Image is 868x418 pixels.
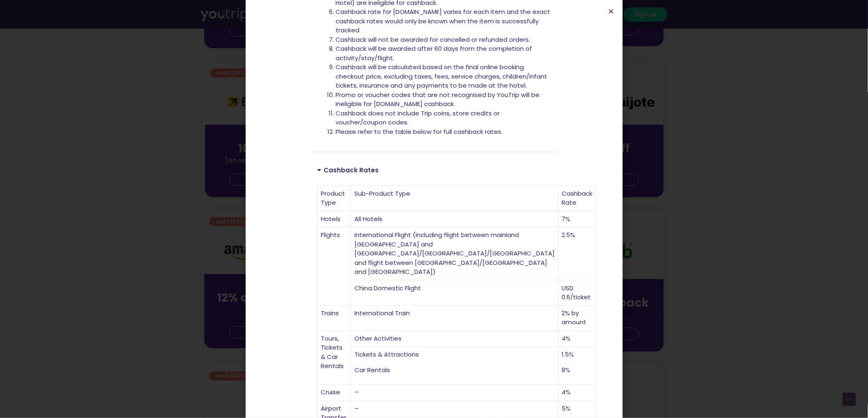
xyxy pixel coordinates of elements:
td: China Domestic Flight [351,280,558,306]
td: Other Activities [351,331,558,348]
p: Tickets & Attractions [354,350,555,360]
td: 4% [558,331,596,348]
td: International Train [351,306,558,331]
span: Car Rentals [354,366,390,375]
td: Sub-Product Type [351,186,558,211]
td: Flights [318,227,351,306]
a: Cashback Rates [324,166,379,174]
li: Cashback will not be awarded for cancelled or refunded orders. [336,35,551,45]
td: USD 0.6/ticket [558,280,596,306]
li: Cashback rate for [DOMAIN_NAME] varies for each item and the exact cashback rates would only be k... [336,7,551,35]
td: Trains [318,306,351,331]
li: Cashback will be calculated based on the final online booking checkout price, excluding taxes, fe... [336,63,551,90]
td: 2% by amount [558,306,596,331]
td: 7% [558,211,596,228]
div: Cashback Rates [311,160,557,179]
td: 2.5% [558,227,596,280]
li: Please refer to the table below for full cashback rates. [336,127,551,137]
td: All Hotels [351,211,558,228]
td: International Flight (including flight between mainland [GEOGRAPHIC_DATA] and [GEOGRAPHIC_DATA]/[... [351,227,558,280]
span: 8% [562,366,570,375]
p: 1.5% [562,350,592,360]
li: Cashback does not include Trip coins, store credits or voucher/coupon codes. [336,109,551,127]
td: Cruise [318,385,351,401]
td: 4% [558,385,596,401]
td: Tours, Tickets & Car Rentals [318,331,351,385]
a: Close [608,8,614,14]
td: – [351,385,558,401]
td: Cashback Rate [558,186,596,211]
td: Product Type [318,186,351,211]
li: Cashback will be awarded after 60 days from the completion of activity/stay/flight. [336,44,551,63]
li: Promo or voucher codes that are not recognised by YouTrip will be ineligible for [DOMAIN_NAME] ca... [336,90,551,109]
td: Hotels [318,211,351,228]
